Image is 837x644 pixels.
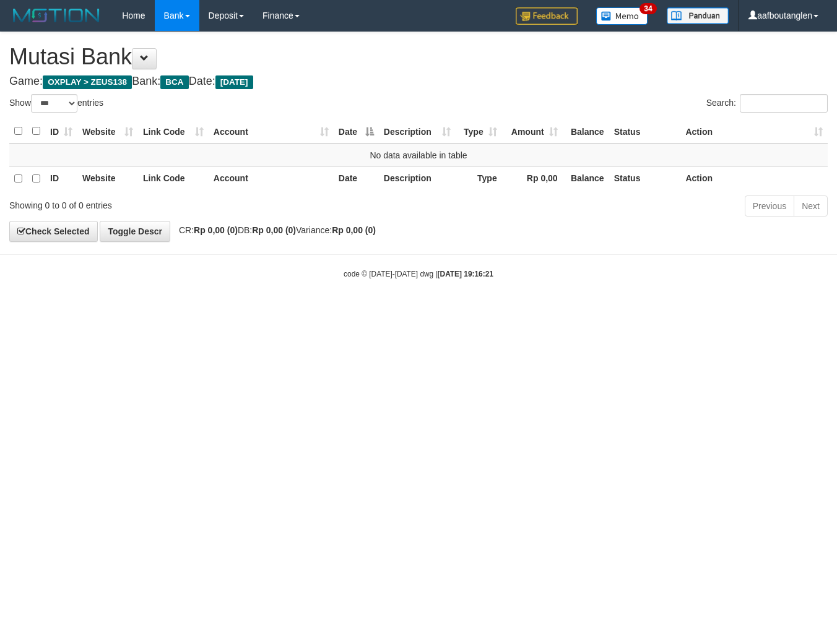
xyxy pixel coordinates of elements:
strong: [DATE] 19:16:21 [438,270,493,278]
span: OXPLAY > ZEUS138 [43,75,132,89]
h1: Mutasi Bank [9,45,828,69]
select: Showentries [31,94,77,113]
th: Description [379,166,456,191]
th: Status [609,166,681,191]
th: Account: activate to sort column ascending [209,119,334,144]
input: Search: [740,94,828,113]
th: Balance [563,119,609,144]
span: [DATE] [215,75,253,89]
th: Account [209,166,334,191]
th: Date [334,166,379,191]
th: Website: activate to sort column ascending [77,119,138,144]
div: Showing 0 to 0 of 0 entries [9,194,339,212]
th: Rp 0,00 [502,166,563,191]
a: Toggle Descr [100,221,170,242]
img: Button%20Memo.svg [596,7,648,25]
th: Action [680,166,828,191]
th: Action: activate to sort column ascending [680,119,828,144]
th: Link Code [138,166,209,191]
strong: Rp 0,00 (0) [252,225,296,235]
span: CR: DB: Variance: [173,225,376,235]
img: panduan.png [667,7,729,24]
th: Balance [563,166,609,191]
small: code © [DATE]-[DATE] dwg | [344,270,493,278]
img: Feedback.jpg [516,7,578,25]
a: Previous [745,195,794,217]
th: Type: activate to sort column ascending [456,119,502,144]
h4: Game: Bank: Date: [9,75,828,88]
strong: Rp 0,00 (0) [332,225,376,235]
a: Check Selected [9,221,98,242]
span: 34 [640,3,656,14]
th: Website [77,166,138,191]
th: Description: activate to sort column ascending [379,119,456,144]
label: Show entries [9,94,103,113]
th: Amount: activate to sort column ascending [502,119,563,144]
label: Search: [706,94,828,113]
img: MOTION_logo.png [9,6,103,25]
td: No data available in table [9,144,828,167]
th: ID [45,166,77,191]
strong: Rp 0,00 (0) [194,225,238,235]
th: Date: activate to sort column descending [334,119,379,144]
th: ID: activate to sort column ascending [45,119,77,144]
a: Next [794,195,828,217]
th: Link Code: activate to sort column ascending [138,119,209,144]
th: Type [456,166,502,191]
th: Status [609,119,681,144]
span: BCA [160,75,188,89]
